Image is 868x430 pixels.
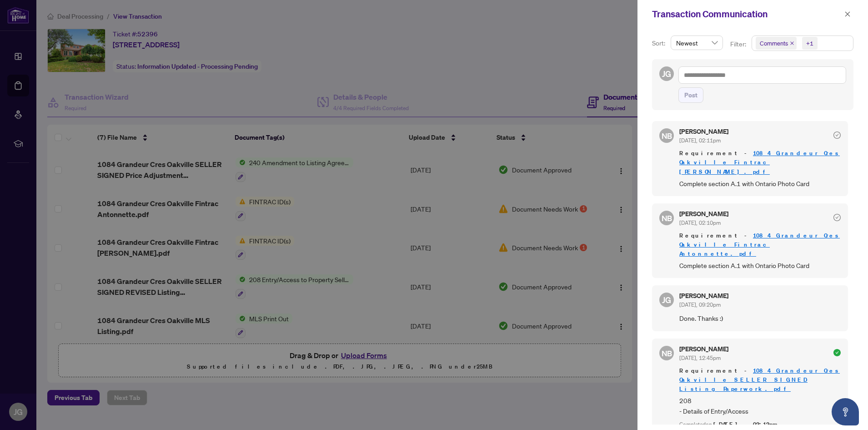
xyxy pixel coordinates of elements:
span: 208 - Details of Entry/Access [679,395,841,417]
span: check-circle [833,349,841,356]
button: Open asap [832,398,859,425]
span: NB [661,212,672,224]
span: [DATE], 02:11pm [679,137,721,144]
span: Comments [760,39,788,48]
h5: [PERSON_NAME] [679,346,728,352]
div: Completed on [679,420,841,429]
a: 1084 Grandeur Cres Oakville SELLER SIGNED Listing Paperwork.pdf [679,367,840,393]
span: JG [662,67,671,80]
h5: [PERSON_NAME] [679,293,728,299]
span: check-circle [833,132,841,139]
span: check-circle [833,214,841,221]
span: close [844,11,851,17]
a: 1084 Grandeur Cres Oakville Fintrac Antonnette.pdf [679,232,840,258]
span: close [790,41,794,46]
span: JG [662,293,671,306]
button: Post [678,87,703,103]
p: Sort: [652,38,667,48]
span: NB [661,347,672,359]
span: [DATE], 02:12pm [713,420,779,428]
span: Newest [676,36,717,50]
span: [DATE], 02:10pm [679,219,721,226]
span: Complete section A.1 with Ontario Photo Card [679,178,841,189]
div: Transaction Communication [652,7,842,21]
span: Done. Thanks :) [679,313,841,324]
h5: [PERSON_NAME] [679,128,728,135]
a: 1084 Grandeur Cres Oakville Fintrac [PERSON_NAME].pdf [679,149,840,175]
span: Complete section A.1 with Ontario Photo Card [679,260,841,271]
span: [DATE], 09:20pm [679,301,721,308]
span: Requirement - [679,366,841,394]
p: Filter: [730,39,748,49]
h5: [PERSON_NAME] [679,211,728,217]
span: Requirement - [679,149,841,176]
div: +1 [806,39,813,48]
span: Comments [756,37,797,50]
span: NB [661,130,672,142]
span: [DATE], 12:45pm [679,354,721,361]
span: Requirement - [679,231,841,258]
